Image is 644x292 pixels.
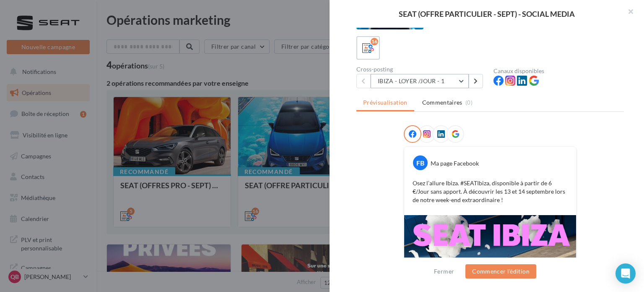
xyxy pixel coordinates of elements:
div: Open Intercom Messenger [615,263,636,284]
span: Commentaires [422,98,462,107]
span: (0) [465,99,473,106]
div: SEAT (OFFRE PARTICULIER - SEPT) - SOCIAL MEDIA [343,10,631,18]
div: Ma page Facebook [431,159,479,168]
div: FB [413,155,428,170]
div: Cross-posting [356,66,487,72]
button: IBIZA - LOYER /JOUR - 1 [371,74,469,88]
p: Osez l’allure Ibiza. #SEATIbiza, disponible à partir de 6 €/Jour sans apport. À découvrir les 13 ... [413,179,568,204]
div: 16 [371,38,378,45]
button: Fermer [431,266,457,276]
button: Commencer l'édition [465,264,536,279]
div: Canaux disponibles [493,68,624,74]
